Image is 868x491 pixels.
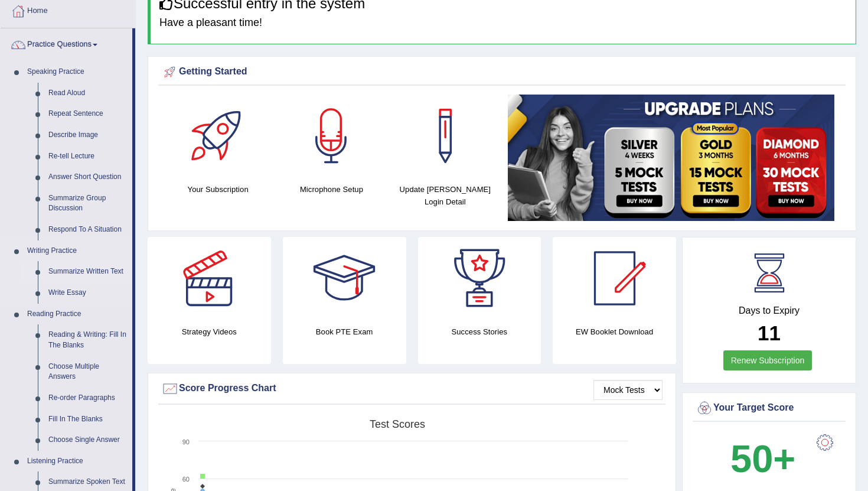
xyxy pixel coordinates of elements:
[43,282,132,304] a: Write Essay
[43,388,132,409] a: Re-order Paragraphs
[43,146,132,167] a: Re-tell Lecture
[182,438,190,446] text: 90
[553,326,676,338] h4: EW Booklet Download
[696,305,843,316] h4: Days to Expiry
[22,61,132,83] a: Speaking Practice
[283,326,406,338] h4: Book PTE Exam
[43,83,132,104] a: Read Aloud
[730,437,795,480] b: 50+
[167,183,269,196] h4: Your Subscription
[22,240,132,262] a: Writing Practice
[22,451,132,472] a: Listening Practice
[418,326,541,338] h4: Success Stories
[280,183,382,196] h4: Microphone Setup
[43,125,132,146] a: Describe Image
[394,183,496,208] h4: Update [PERSON_NAME] Login Detail
[159,17,847,29] h4: Have a pleasant time!
[182,476,190,483] text: 60
[43,167,132,188] a: Answer Short Question
[22,304,132,325] a: Reading Practice
[43,324,132,356] a: Reading & Writing: Fill In The Blanks
[370,418,425,430] tspan: Test scores
[43,409,132,430] a: Fill In The Blanks
[723,350,812,370] a: Renew Subscription
[43,219,132,240] a: Respond To A Situation
[43,430,132,451] a: Choose Single Answer
[43,261,132,282] a: Summarize Written Text
[758,321,781,344] b: 11
[508,95,834,221] img: small5.jpg
[43,103,132,125] a: Repeat Sentence
[43,188,132,219] a: Summarize Group Discussion
[148,326,271,338] h4: Strategy Videos
[161,63,843,81] div: Getting Started
[696,399,843,417] div: Your Target Score
[1,28,132,58] a: Practice Questions
[161,380,663,398] div: Score Progress Chart
[43,356,132,388] a: Choose Multiple Answers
